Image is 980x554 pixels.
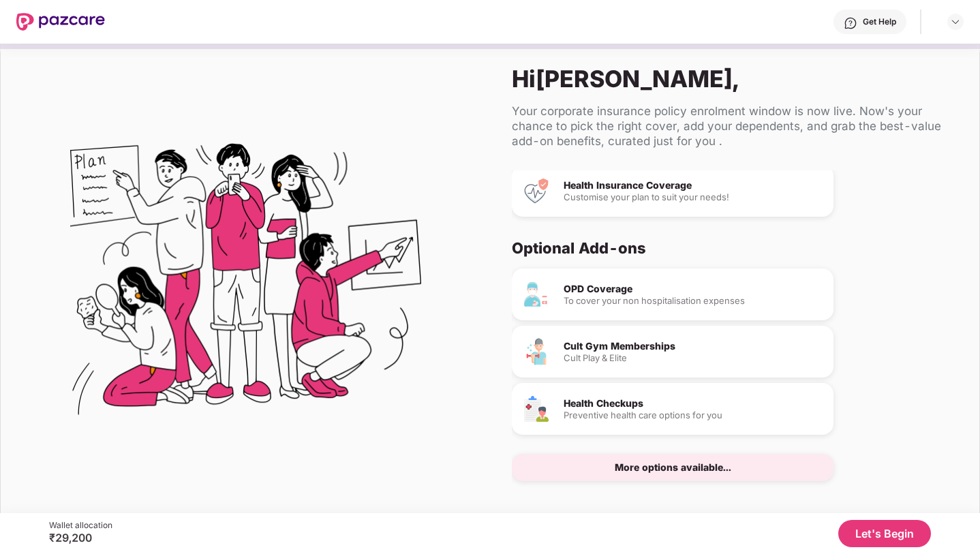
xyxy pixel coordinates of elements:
[523,395,550,422] img: Health Checkups
[564,296,823,305] div: To cover your non hospitalisation expenses
[49,531,112,544] div: ₹29,200
[950,16,961,27] img: svg+xml;base64,PHN2ZyBpZD0iRHJvcGRvd24tMzJ4MzIiIHhtbG5zPSJodHRwOi8vd3d3LnczLm9yZy8yMDAwL3N2ZyIgd2...
[512,238,947,258] div: Optional Add-ons
[523,177,550,204] img: Health Insurance Coverage
[512,65,958,93] div: Hi [PERSON_NAME] ,
[523,338,550,365] img: Cult Gym Memberships
[16,13,105,31] img: New Pazcare Logo
[564,181,823,190] div: Health Insurance Coverage
[564,411,823,420] div: Preventive health care options for you
[838,520,931,547] button: Let's Begin
[564,399,823,408] div: Health Checkups
[512,104,958,149] div: Your corporate insurance policy enrolment window is now live. Now's your chance to pick the right...
[615,463,731,472] div: More options available...
[523,281,550,308] img: OPD Coverage
[49,520,112,531] div: Wallet allocation
[863,16,896,27] div: Get Help
[564,341,823,351] div: Cult Gym Memberships
[564,193,823,202] div: Customise your plan to suit your needs!
[564,354,823,363] div: Cult Play & Elite
[844,16,857,30] img: svg+xml;base64,PHN2ZyBpZD0iSGVscC0zMngzMiIgeG1sbnM9Imh0dHA6Ly93d3cudzMub3JnLzIwMDAvc3ZnIiB3aWR0aD...
[564,284,823,294] div: OPD Coverage
[70,108,421,459] img: Flex Benefits Illustration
